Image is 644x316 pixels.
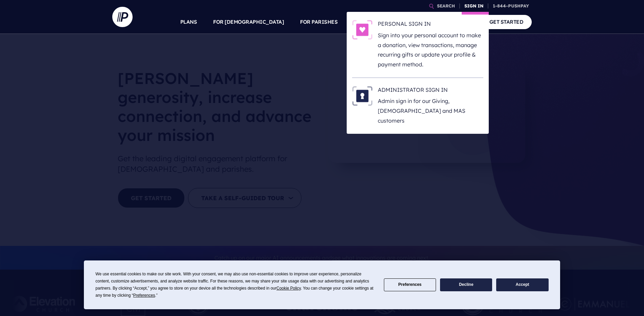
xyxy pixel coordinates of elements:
a: FOR [DEMOGRAPHIC_DATA] [213,10,284,34]
p: Admin sign in for our Giving, [DEMOGRAPHIC_DATA] and MAS customers [378,96,483,125]
img: ADMINISTRATOR SIGN IN - Illustration [352,86,372,106]
a: EXPLORE [400,10,424,34]
button: Decline [440,278,492,292]
a: GET STARTED [481,15,532,29]
div: We use essential cookies to make our site work. With your consent, we may also use non-essential ... [95,271,375,299]
a: COMPANY [440,10,465,34]
a: PERSONAL SIGN IN - Illustration PERSONAL SIGN IN Sign into your personal account to make a donati... [352,20,483,69]
a: PLANS [180,10,197,34]
span: Preferences [133,293,155,298]
a: FOR PARISHES [300,10,338,34]
p: Sign into your personal account to make a donation, view transactions, manage recurring gifts or ... [378,30,483,69]
h6: ADMINISTRATOR SIGN IN [378,86,483,96]
div: Cookie Consent Prompt [84,260,560,309]
img: PERSONAL SIGN IN - Illustration [352,20,372,40]
a: SOLUTIONS [354,10,384,34]
h6: PERSONAL SIGN IN [378,20,483,30]
button: Preferences [384,278,436,292]
button: Accept [496,278,548,292]
span: Cookie Policy [276,286,301,291]
a: ADMINISTRATOR SIGN IN - Illustration ADMINISTRATOR SIGN IN Admin sign in for our Giving, [DEMOGRA... [352,86,483,126]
